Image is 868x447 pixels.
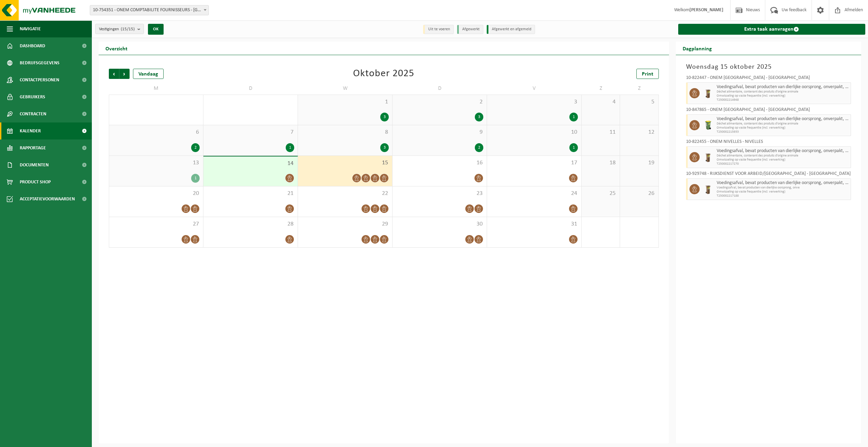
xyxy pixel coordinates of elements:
li: Uit te voeren [423,25,454,34]
span: 6 [113,129,200,136]
span: 16 [396,159,483,167]
span: 19 [623,159,655,167]
span: 21 [207,190,294,197]
span: Bedrijfsgegevens [20,54,60,71]
img: WB-0140-HPE-BN-01 [703,152,713,162]
div: 3 [380,143,389,152]
div: 10-822455 - ONEM NIVELLES - NIVELLES [686,139,851,146]
iframe: chat widget [3,432,114,447]
span: Omwisseling op vaste frequentie (incl. verwerking) [717,126,849,130]
span: 28 [207,220,294,228]
span: 20 [113,190,200,197]
div: 10-822447 - ONEM [GEOGRAPHIC_DATA] - [GEOGRAPHIC_DATA] [686,76,851,82]
li: Afgewerkt [457,25,483,34]
span: Omwisseling op vaste frequentie (incl. verwerking) [717,158,849,162]
div: 2 [475,143,483,152]
span: 30 [396,220,483,228]
h2: Dagplanning [676,42,719,55]
div: Vandaag [133,69,164,79]
span: Voedingsafval, bevat producten van dierlijke oorsprong, onverpakt, categorie 3 [717,84,849,90]
span: Gebruikers [20,88,45,105]
span: Omwisseling op vaste frequentie (incl. verwerking) [717,190,849,194]
span: Acceptatievoorwaarden [20,191,75,208]
span: Voedingsafval, bevat producten van dierlijke oorsprong, onverpakt, categorie 3 [717,148,849,154]
td: V [487,82,582,95]
span: Vestigingen [99,24,135,34]
button: OK [148,24,164,35]
span: 13 [113,159,200,167]
span: T250002217188 [717,194,849,198]
td: Z [582,82,620,95]
h2: Overzicht [99,42,134,55]
span: Voedingsafval, bevat producten van dierlijke oorsprong, onverpakt, categorie 3 [717,116,849,122]
span: T250002214948 [717,98,849,102]
div: 10-929748 - RIJKSDIENST VOOR ARBEID/[GEOGRAPHIC_DATA] - [GEOGRAPHIC_DATA] [686,171,851,178]
div: 1 [191,174,200,183]
td: M [109,82,203,95]
img: WB-0140-HPE-BN-01 [703,184,713,194]
span: Dashboard [20,37,45,54]
span: Contactpersonen [20,71,59,88]
div: Oktober 2025 [353,69,414,79]
span: 7 [207,129,294,136]
span: Déchet alimentaire, contenant des produits d'origine animale [717,122,849,126]
span: Rapportage [20,139,46,156]
div: 1 [569,113,578,121]
span: Print [642,71,653,77]
span: 12 [623,129,655,136]
img: WB-0140-HPE-GN-51 [703,120,713,130]
span: 15 [301,159,389,167]
span: 29 [301,220,389,228]
span: Déchet alimentaire, contenant des produits d'origine animale [717,154,849,158]
span: 10-754351 - ONEM COMPTABILITE FOURNISSEURS - BRUXELLES [90,5,209,15]
span: 24 [490,190,578,197]
strong: [PERSON_NAME] [689,7,723,13]
span: 11 [585,129,616,136]
span: Kalender [20,122,41,139]
span: Product Shop [20,173,51,191]
span: 18 [585,159,616,167]
span: 1 [301,98,389,106]
span: Omwisseling op vaste frequentie (incl. verwerking) [717,94,849,98]
a: Print [636,69,659,79]
span: 14 [207,160,294,167]
div: 1 [569,143,578,152]
div: 2 [191,143,200,152]
span: 5 [623,98,655,106]
span: Volgende [119,69,130,79]
span: 3 [490,98,578,106]
div: 10-847865 - ONEM [GEOGRAPHIC_DATA] - [GEOGRAPHIC_DATA] [686,107,851,114]
td: D [393,82,487,95]
span: 31 [490,220,578,228]
span: 17 [490,159,578,167]
span: 23 [396,190,483,197]
span: Voedingsafval, bevat producten van dierlijke oorsprong, onverpakt, categorie 3 [717,180,849,186]
span: 22 [301,190,389,197]
div: 3 [475,113,483,121]
div: 3 [380,113,389,121]
span: Documenten [20,156,49,173]
span: Navigatie [20,20,41,37]
button: Vestigingen(15/15) [95,24,144,34]
span: Voedingsafval, bevat producten van dierlijke oorsprong, onve [717,186,849,190]
span: 4 [585,98,616,106]
a: Extra taak aanvragen [678,24,866,35]
span: 10-754351 - ONEM COMPTABILITE FOURNISSEURS - BRUXELLES [90,5,208,15]
span: 9 [396,129,483,136]
span: 27 [113,220,200,228]
td: Z [620,82,658,95]
span: 2 [396,98,483,106]
div: 1 [286,143,294,152]
count: (15/15) [121,27,135,31]
td: W [298,82,393,95]
span: Contracten [20,105,46,122]
span: 26 [623,190,655,197]
span: Déchet alimentaire, contenant des produits d'origine animale [717,90,849,94]
li: Afgewerkt en afgemeld [487,25,535,34]
span: Vorige [109,69,119,79]
span: 10 [490,129,578,136]
span: 8 [301,129,389,136]
img: WB-0140-HPE-BN-01 [703,88,713,98]
span: T250002217270 [717,162,849,166]
span: T250002215933 [717,130,849,134]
